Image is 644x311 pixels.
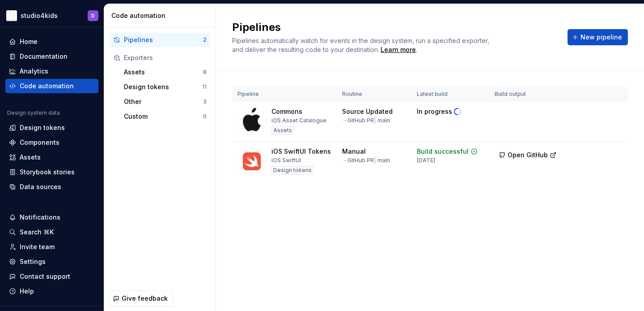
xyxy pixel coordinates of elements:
[5,284,98,298] button: Help
[495,152,561,160] a: Open GitHub
[5,121,98,135] a: Design tokens
[5,49,98,64] a: Documentation
[379,47,417,53] span: .
[271,117,326,124] div: iOS Asset Catalogue
[124,68,203,77] div: Assets
[203,98,207,105] div: 3
[271,166,314,175] div: Design tokens
[417,157,435,164] div: [DATE]
[20,213,60,222] div: Notifications
[5,35,98,49] a: Home
[271,157,301,164] div: iOS SwiftUI
[120,109,210,124] button: Custom0
[20,287,34,296] div: Help
[232,20,557,35] h2: Pipelines
[381,45,416,54] a: Learn more
[6,10,17,21] img: f1dd3a2a-5342-4756-bcfa-e9eec4c7fc0d.png
[5,240,98,254] a: Invite team
[271,126,294,135] div: Assets
[124,112,203,121] div: Custom
[124,35,203,44] div: Pipelines
[232,37,491,53] span: Pipelines automatically watch for events in the design system, run a specified exporter, and deli...
[2,6,102,25] button: studio4kidsD
[5,210,98,225] button: Notifications
[124,53,207,62] div: Exporters
[91,12,95,19] div: D
[5,64,98,78] a: Analytics
[5,225,98,239] button: Search ⌘K
[120,65,210,79] button: Assets8
[489,87,567,102] th: Build output
[5,135,98,150] a: Components
[122,294,168,303] span: Give feedback
[417,107,452,116] div: In progress
[20,153,41,162] div: Assets
[203,113,207,120] div: 0
[20,52,68,61] div: Documentation
[110,33,210,47] button: Pipelines2
[337,87,411,102] th: Routine
[109,290,174,307] button: Give feedback
[20,257,46,266] div: Settings
[124,97,203,106] div: Other
[568,29,628,45] button: New pipeline
[5,165,98,179] a: Storybook stories
[20,37,38,46] div: Home
[20,272,70,281] div: Contact support
[20,138,59,147] div: Components
[5,150,98,164] a: Assets
[124,82,202,91] div: Design tokens
[232,87,337,102] th: Pipeline
[374,117,376,124] span: |
[203,36,207,43] div: 2
[580,33,622,42] span: New pipeline
[271,107,302,116] div: Commons
[495,147,561,163] button: Open GitHub
[374,157,376,164] span: |
[508,151,548,160] span: Open GitHub
[202,83,207,91] div: 11
[342,117,390,124] div: → GitHub PR main
[20,242,55,251] div: Invite team
[20,168,75,177] div: Storybook stories
[21,11,58,20] div: studio4kids
[203,69,207,76] div: 8
[342,157,390,164] div: → GitHub PR main
[417,147,469,156] div: Build successful
[5,79,98,93] a: Code automation
[342,147,366,156] div: Manual
[342,107,393,116] div: Source Updated
[20,67,48,76] div: Analytics
[411,87,489,102] th: Latest build
[7,109,60,117] div: Design system data
[271,147,331,156] div: iOS SwiftUI Tokens
[5,269,98,284] button: Contact support
[5,180,98,194] a: Data sources
[111,11,212,20] div: Code automation
[20,123,65,132] div: Design tokens
[20,228,54,237] div: Search ⌘K
[120,80,210,94] button: Design tokens11
[120,95,210,109] button: Other3
[5,255,98,269] a: Settings
[20,182,61,191] div: Data sources
[20,82,74,91] div: Code automation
